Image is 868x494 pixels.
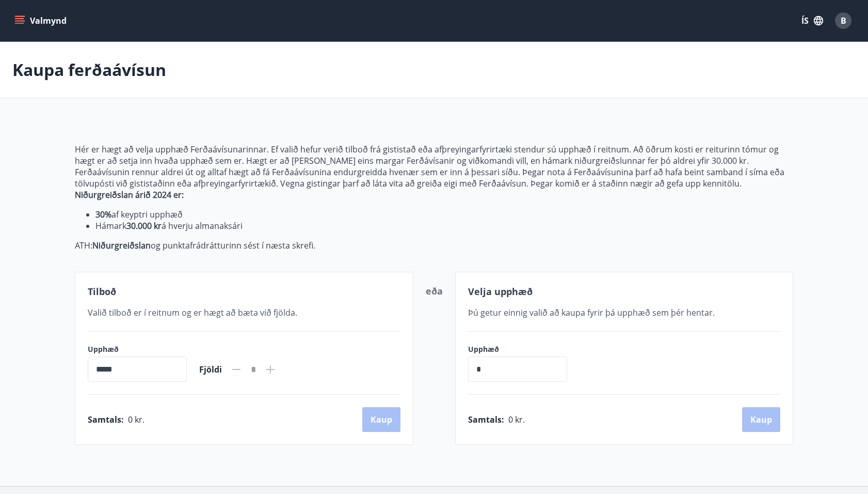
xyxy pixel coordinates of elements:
[426,285,443,297] span: eða
[92,240,151,251] strong: Niðurgreiðslan
[75,144,793,189] p: Hér er hægt að velja upphæð Ferðaávísunarinnar. Ef valið hefur verið tilboð frá gististað eða afþ...
[12,11,71,30] button: menu
[831,8,856,33] button: B
[841,15,846,26] span: B
[88,307,297,318] span: Valið tilboð er í reitnum og er hægt að bæta við fjölda.
[199,364,222,375] span: Fjöldi
[12,58,166,81] p: Kaupa ferðaávísun
[468,414,504,425] span: Samtals :
[75,240,793,251] p: ATH: og punktafrádrátturinn sést í næsta skrefi.
[468,344,577,354] label: Upphæð
[88,285,116,298] span: Tilboð
[468,307,715,318] span: Þú getur einnig valið að kaupa fyrir þá upphæð sem þér hentar.
[468,285,533,298] span: Velja upphæð
[508,414,525,425] span: 0 kr.
[126,220,162,231] strong: 30.000 kr
[88,344,187,354] label: Upphæð
[796,11,829,30] button: ÍS
[95,220,793,231] li: Hámark á hverju almanaksári
[95,209,793,220] li: af keyptri upphæð
[128,414,144,425] span: 0 kr.
[95,209,111,220] strong: 30%
[88,414,124,425] span: Samtals :
[75,189,184,200] strong: Niðurgreiðslan árið 2024 er:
